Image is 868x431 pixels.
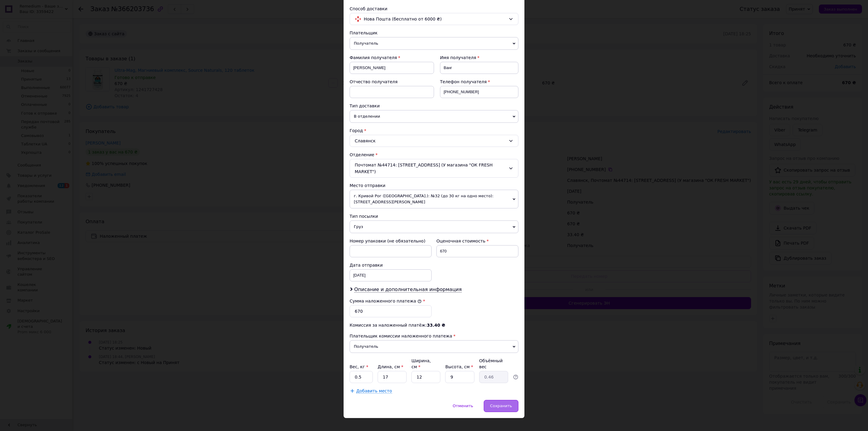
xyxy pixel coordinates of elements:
div: Способ доставки [350,6,518,12]
div: Объёмный вес [479,358,508,370]
div: Дата отправки [350,262,432,268]
span: Имя получателя [440,55,476,60]
span: Отменить [453,404,473,408]
span: Тип посылки [350,214,378,219]
span: Тип доставки [350,103,380,108]
div: Славянск [350,135,518,147]
span: Нова Пошта (бесплатно от 6000 ₴) [364,16,506,22]
span: Сохранить [490,404,512,408]
span: Получатель [350,340,518,353]
span: Фамилия получателя [350,55,397,60]
div: Оценочная стоимость [436,238,518,244]
span: Груз [350,220,518,233]
span: Отчество получателя [350,79,398,84]
label: Ширина, см [411,358,431,369]
span: Получатель [350,37,518,50]
div: Номер упаковки (не обязательно) [350,238,432,244]
span: 33.40 ₴ [427,323,445,328]
div: Отделение [350,152,518,158]
input: +380 [440,86,518,98]
label: Высота, см [445,364,473,369]
div: Почтомат №44714: [STREET_ADDRESS] (У магазина "ОК FRESH MARKET") [350,159,518,178]
div: Комиссия за наложенный платёж: [350,322,518,328]
span: Добавить место [356,388,392,394]
span: Описание и дополнительная информация [354,287,462,293]
span: Место отправки [350,183,385,188]
label: Вес, кг [350,364,368,369]
span: Плательщик [350,30,378,35]
span: В отделении [350,110,518,123]
span: г. Кривой Рог ([GEOGRAPHIC_DATA].): №32 (до 30 кг на одно место): [STREET_ADDRESS][PERSON_NAME] [350,190,518,208]
div: Город [350,128,518,134]
span: Телефон получателя [440,79,487,84]
span: Плательщик комиссии наложенного платежа [350,334,452,338]
label: Длина, см [378,364,403,369]
label: Сумма наложенного платежа [350,299,422,303]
